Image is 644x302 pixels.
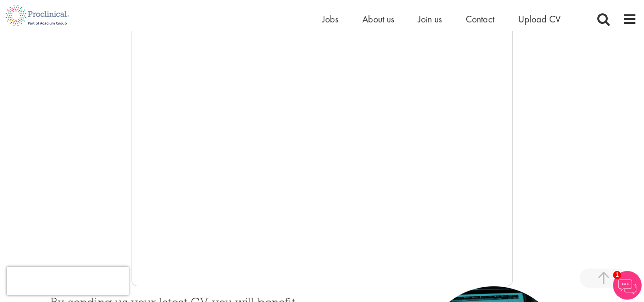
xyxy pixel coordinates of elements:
[613,271,642,300] img: Chatbot
[518,13,561,25] a: Upload CV
[322,13,338,25] a: Jobs
[466,13,494,25] a: Contact
[418,13,442,25] a: Join us
[613,271,621,279] span: 1
[7,267,129,295] iframe: reCAPTCHA
[362,13,394,25] a: About us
